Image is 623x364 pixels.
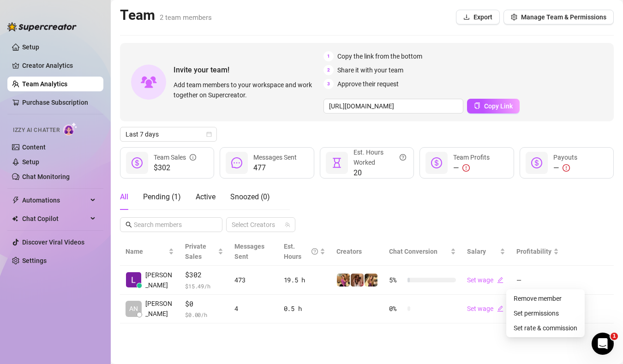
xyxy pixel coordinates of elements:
[126,221,132,228] span: search
[365,274,377,286] img: *ੈ˚daniela*ੈ
[22,193,88,208] span: Automations
[120,6,212,24] h2: Team
[514,324,577,332] a: Set rate & commission
[521,13,606,21] span: Manage Team & Permissions
[467,248,486,255] span: Salary
[120,238,180,266] th: Name
[431,157,442,168] span: dollar-circle
[22,58,96,73] a: Creator Analytics
[497,305,503,312] span: edit
[22,80,67,88] a: Team Analytics
[285,222,290,227] span: team
[516,248,551,255] span: Profitability
[453,154,490,161] span: Team Profits
[389,248,437,255] span: Chat Conversion
[553,154,577,161] span: Payouts
[143,191,181,203] div: Pending ( 1 )
[463,14,470,20] span: download
[185,269,223,280] span: $302
[13,126,60,135] span: Izzy AI Chatter
[284,304,325,314] div: 0.5 h
[503,10,614,24] button: Manage Team & Permissions
[284,275,325,285] div: 19.5 h
[145,298,174,319] span: [PERSON_NAME]
[353,147,406,167] div: Est. Hours Worked
[22,143,46,151] a: Content
[12,197,19,204] span: thunderbolt
[253,162,297,173] span: 477
[311,241,318,262] span: question-circle
[185,243,206,260] span: Private Sales
[231,157,242,168] span: message
[462,164,470,172] span: exclamation-circle
[323,65,334,75] span: 2
[154,162,196,173] span: $302
[132,157,143,168] span: dollar-circle
[253,154,297,161] span: Messages Sent
[473,13,492,21] span: Export
[400,147,406,167] span: question-circle
[514,295,562,302] a: Remove member
[174,64,323,76] span: Invite your team!
[22,239,84,246] a: Discover Viral Videos
[553,162,577,173] div: —
[337,51,422,61] span: Copy the link from the bottom
[174,80,320,100] span: Add team members to your workspace and work together on Supercreator.
[196,192,216,201] span: Active
[22,257,47,264] a: Settings
[331,157,342,168] span: hourglass
[7,22,77,31] img: logo-BBDzfeDw.svg
[337,79,399,89] span: Approve their request
[284,241,318,262] div: Est. Hours
[154,152,196,162] div: Team Sales
[531,157,542,168] span: dollar-circle
[190,152,196,162] span: info-circle
[389,304,404,314] span: 0 %
[484,102,513,110] span: Copy Link
[514,310,559,317] a: Set permissions
[22,95,96,110] a: Purchase Subscription
[467,99,520,113] button: Copy Link
[22,158,39,166] a: Setup
[12,215,18,222] img: Chat Copilot
[185,310,223,319] span: $ 0.00 /h
[453,162,490,173] div: —
[160,13,212,22] span: 2 team members
[611,333,618,340] span: 1
[497,277,503,283] span: edit
[22,211,88,226] span: Chat Copilot
[467,276,503,284] a: Set wageedit
[185,281,223,291] span: $ 15.49 /h
[323,51,334,61] span: 1
[120,191,128,203] div: All
[22,43,39,51] a: Setup
[563,164,570,172] span: exclamation-circle
[331,238,383,266] th: Creators
[126,272,141,287] img: Laurence Laulit…
[206,131,212,137] span: calendar
[63,122,78,136] img: AI Chatter
[511,266,564,295] td: —
[323,79,334,89] span: 3
[234,304,273,314] div: 4
[185,298,223,310] span: $0
[129,304,138,314] span: AN
[230,192,270,201] span: Snoozed ( 0 )
[389,275,404,285] span: 5 %
[126,127,211,141] span: Last 7 days
[474,102,480,109] span: copy
[353,167,406,179] span: 20
[234,243,264,260] span: Messages Sent
[592,333,614,355] iframe: Intercom live chat
[126,246,167,257] span: Name
[511,14,517,20] span: setting
[145,270,174,290] span: [PERSON_NAME]
[337,65,403,75] span: Share it with your team
[467,305,503,312] a: Set wageedit
[234,275,273,285] div: 473
[337,274,350,286] img: Daniela
[351,274,364,286] img: ˚｡୨୧˚Quinn˚୨୧｡˚
[134,220,210,230] input: Search members
[22,173,70,180] a: Chat Monitoring
[456,10,500,24] button: Export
